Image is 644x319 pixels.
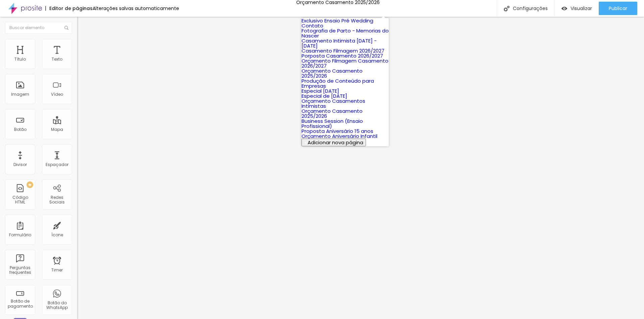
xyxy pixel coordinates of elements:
img: Icone [64,26,68,30]
a: Proposta Aniversário 15 anos [302,128,373,135]
span: Publicar [609,6,627,11]
img: view-1.svg [561,6,567,11]
iframe: Editor [77,17,644,319]
a: Produção de Conteúdo para Empresas [302,77,374,89]
div: Título [14,57,26,62]
div: Botão [14,127,26,132]
div: Vídeo [51,92,63,97]
span: Adicionar nova página [308,139,363,146]
a: Orçamento Filmagem Casamento 2026/2027 [302,57,388,69]
a: Fotografia de Parto - Memorias do Nascer [302,27,389,39]
a: Orçamento Casamentos Intimistas [302,97,365,109]
div: Botão do WhatsApp [44,301,70,310]
a: Business Session (Ensaio Profissional) [302,117,363,130]
div: Espaçador [46,162,68,167]
div: Divisor [13,162,27,167]
a: Orçamento Casamento 2025/2026 [302,67,363,79]
button: Adicionar nova página [302,139,366,146]
div: Perguntas frequentes [7,265,33,275]
div: Ícone [51,233,63,237]
div: Alterações salvas automaticamente [93,6,179,11]
a: Porposta Casamento 2026/2027 [302,52,383,59]
a: Especial de [DATE] [302,92,347,99]
div: Redes Sociais [44,195,70,205]
div: Mapa [51,127,63,132]
a: Exclusivo Ensaio Pré Wedding [302,17,373,24]
div: Código HTML [7,195,33,205]
div: Editor de páginas [45,6,93,11]
span: Visualizar [571,6,592,11]
a: Casamento Filmagem 2026/2027 [302,47,384,54]
div: Botão de pagamento [7,299,33,309]
a: Especial [DATE] [302,87,339,94]
div: Formulário [9,233,31,237]
img: Icone [504,6,509,11]
div: Imagem [11,92,29,97]
button: Visualizar [555,2,599,15]
a: Orçamento Casamento 2025/2026 [302,107,363,119]
a: Contato [302,22,323,29]
div: Texto [52,57,62,62]
div: Timer [51,268,63,272]
button: Publicar [599,2,637,15]
input: Buscar elemento [5,22,72,34]
a: Orçamento Aniversário Infantil [302,133,377,140]
a: Casamento Intimista [DATE] - [DATE] [302,37,377,49]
